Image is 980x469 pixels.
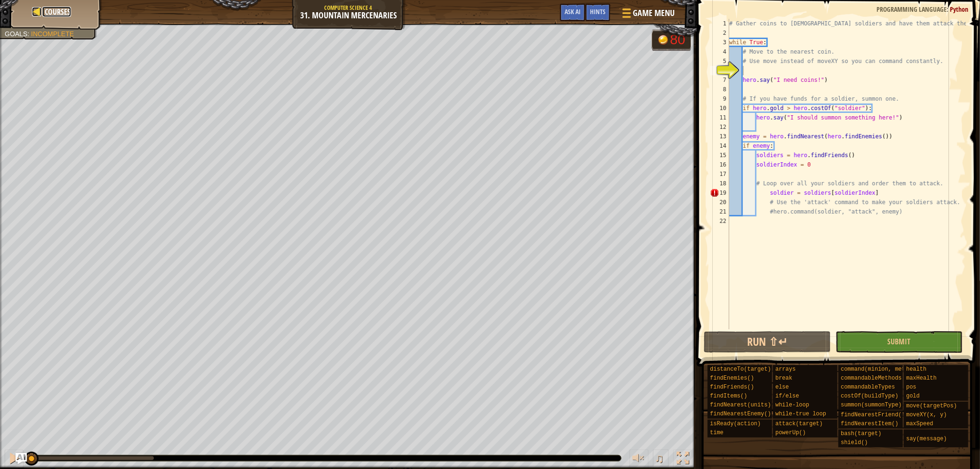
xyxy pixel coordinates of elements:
[841,421,898,427] span: findNearestItem()
[710,207,729,216] div: 21
[710,421,761,427] span: isReady(action)
[710,66,729,75] div: 6
[710,38,729,47] div: 3
[710,28,729,38] div: 2
[841,439,868,446] span: shield()
[710,85,729,94] div: 8
[710,393,747,399] span: findItems()
[710,94,729,103] div: 9
[31,30,74,38] span: Incomplete
[710,151,729,160] div: 15
[775,402,809,408] span: while-loop
[841,366,959,373] span: command(minion, method, arg1, arg2)
[841,430,881,437] span: bash(target)
[906,393,920,399] span: gold
[710,122,729,132] div: 12
[710,198,729,207] div: 20
[710,19,729,28] div: 1
[710,169,729,179] div: 17
[841,412,905,418] span: findNearestFriend()
[906,421,933,427] span: maxSpeed
[5,30,27,38] span: Goals
[775,421,823,427] span: attack(target)
[710,411,771,417] span: findNearestEnemy()
[710,103,729,113] div: 10
[836,331,963,353] button: Submit
[906,436,947,442] span: say(message)
[710,216,729,226] div: 22
[655,451,664,465] span: ♫
[653,450,669,469] button: ♫
[704,331,831,353] button: Run ⇧↵
[673,450,692,469] button: Toggle fullscreen
[565,7,581,16] span: Ask AI
[710,160,729,169] div: 16
[906,403,957,409] span: move(targetPos)
[710,188,729,198] div: 19
[710,375,754,382] span: findEnemies()
[841,384,895,390] span: commandableTypes
[947,5,950,14] span: :
[27,30,31,38] span: :
[560,4,585,21] button: Ask AI
[906,366,926,373] span: health
[775,411,826,417] span: while-true loop
[42,7,71,17] a: Courses
[615,4,680,26] button: Game Menu
[710,429,724,436] span: time
[16,453,27,464] button: Ask AI
[710,56,729,66] div: 5
[710,179,729,188] div: 18
[775,384,789,390] span: else
[590,7,606,16] span: Hints
[710,402,771,408] span: findNearest(units)
[841,393,898,399] span: costOf(buildType)
[710,47,729,56] div: 4
[876,5,947,14] span: Programming language
[633,7,675,19] span: Game Menu
[950,5,968,14] span: Python
[775,375,792,382] span: break
[710,141,729,151] div: 14
[710,384,754,390] span: findFriends()
[841,375,902,382] span: commandableMethods
[652,29,691,51] div: Team 'humans' has 80 gold.
[906,384,916,390] span: pos
[775,429,806,436] span: powerUp()
[710,132,729,141] div: 13
[888,336,911,347] span: Submit
[5,450,24,469] button: ⌘ + P: Pause
[629,450,648,469] button: Adjust volume
[710,366,771,373] span: distanceTo(target)
[670,33,685,47] div: 80
[841,402,902,408] span: summon(summonType)
[906,412,947,418] span: moveXY(x, y)
[710,113,729,122] div: 11
[775,366,796,373] span: arrays
[710,75,729,85] div: 7
[906,375,937,382] span: maxHealth
[45,7,71,17] span: Courses
[775,393,799,399] span: if/else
